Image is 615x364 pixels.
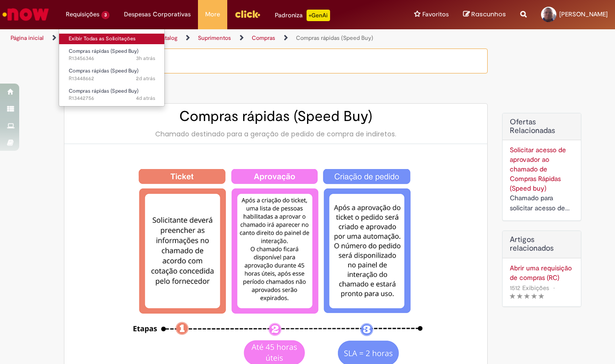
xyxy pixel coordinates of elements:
h3: Artigos relacionados [510,236,574,253]
a: Aberto R13442756 : Compras rápidas (Speed Buy) [59,86,165,104]
div: Obrigatório um anexo. [64,49,488,73]
a: Rascunhos [463,10,506,19]
a: Exibir Todas as Solicitações [59,34,165,44]
div: Padroniza [275,10,330,21]
ul: Requisições [59,29,165,107]
h2: Ofertas Relacionadas [510,118,574,135]
span: 4d atrás [136,95,155,102]
span: Compras rápidas (Speed Buy) [69,48,138,55]
a: Abrir uma requisição de compras (RC) [510,263,574,282]
a: Suprimentos [198,34,231,42]
span: Rascunhos [471,10,506,19]
time: 25/08/2025 08:32:42 [136,95,155,102]
span: 2d atrás [136,75,155,82]
time: 26/08/2025 14:30:09 [136,75,155,82]
div: Ofertas Relacionadas [502,113,581,221]
span: [PERSON_NAME] [559,10,608,18]
span: Despesas Corporativas [124,10,191,19]
span: 1512 Exibições [510,284,549,292]
h2: Compras rápidas (Speed Buy) [74,109,478,124]
ul: Trilhas de página [7,29,403,47]
p: +GenAi [307,10,330,21]
div: Chamado destinado para a geração de pedido de compra de indiretos. [74,129,478,139]
span: R13442756 [69,95,155,102]
span: 3h atrás [136,55,155,62]
a: Aberto R13448662 : Compras rápidas (Speed Buy) [59,66,165,84]
span: More [205,10,220,19]
span: Compras rápidas (Speed Buy) [69,87,138,95]
span: R13448662 [69,75,155,83]
span: • [551,281,557,294]
a: Compras [252,34,275,42]
img: ServiceNow [1,5,50,24]
div: Chamado para solicitar acesso de aprovador ao ticket de Speed buy [510,193,574,213]
span: Favoritos [422,10,449,19]
span: Compras rápidas (Speed Buy) [69,67,138,74]
span: Requisições [66,10,99,19]
img: click_logo_yellow_360x200.png [234,7,260,21]
a: Compras rápidas (Speed Buy) [296,34,373,42]
time: 28/08/2025 09:47:03 [136,55,155,62]
span: 3 [101,11,110,19]
a: Página inicial [11,34,44,42]
span: R13456346 [69,55,155,62]
a: Aberto R13456346 : Compras rápidas (Speed Buy) [59,46,165,64]
a: Solicitar acesso de aprovador ao chamado de Compras Rápidas (Speed buy) [510,146,566,193]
